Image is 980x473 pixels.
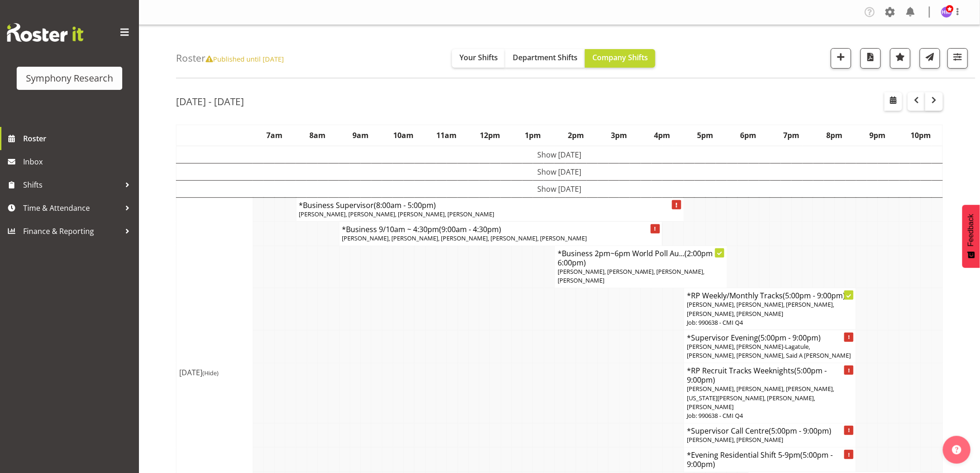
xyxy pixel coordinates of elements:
[783,290,845,301] span: (5:00pm - 9:00pm)
[513,52,578,63] span: Department Shifts
[687,333,853,342] h4: *Supervisor Evening
[948,48,968,69] button: Filter Shifts
[920,48,940,69] button: Send a list of all shifts for the selected filtered period to all rostered employees.
[687,450,853,469] h4: *Evening Residential Shift 5-9pm
[687,366,827,385] span: (5:00pm - 9:00pm)
[758,333,821,343] span: (5:00pm - 9:00pm)
[374,200,436,210] span: (8:00am - 5:00pm)
[592,52,648,63] span: Company Shifts
[687,300,834,317] span: [PERSON_NAME], [PERSON_NAME], [PERSON_NAME], [PERSON_NAME], [PERSON_NAME]
[176,163,943,180] td: Show [DATE]
[176,146,943,164] td: Show [DATE]
[967,214,975,246] span: Feedback
[952,445,961,454] img: help-xxl-2.png
[296,125,339,146] th: 8am
[202,369,219,377] span: (Hide)
[558,267,705,284] span: [PERSON_NAME], [PERSON_NAME], [PERSON_NAME], [PERSON_NAME]
[452,49,505,68] button: Your Shifts
[299,210,495,218] span: [PERSON_NAME], [PERSON_NAME], [PERSON_NAME], [PERSON_NAME]
[382,125,425,146] th: 10am
[299,201,681,210] h4: *Business Supervisor
[813,125,856,146] th: 8pm
[856,125,899,146] th: 9pm
[831,48,851,69] button: Add a new shift
[890,48,911,69] button: Highlight an important date within the roster.
[23,132,134,145] span: Roster
[554,125,597,146] th: 2pm
[425,125,468,146] th: 11am
[7,23,83,42] img: Rosterit website logo
[505,49,585,68] button: Department Shifts
[687,385,834,410] span: [PERSON_NAME], [PERSON_NAME], [PERSON_NAME], [US_STATE][PERSON_NAME], [PERSON_NAME], [PERSON_NAME]
[468,125,511,146] th: 12pm
[687,366,853,385] h4: *RP Recruit Tracks Weeknights
[687,426,853,435] h4: *Supervisor Call Centre
[641,125,684,146] th: 4pm
[941,6,952,18] img: hitesh-makan1261.jpg
[23,201,120,215] span: Time & Attendance
[598,125,641,146] th: 3pm
[727,125,770,146] th: 6pm
[459,52,498,63] span: Your Shifts
[770,125,813,146] th: 7pm
[687,450,833,469] span: (5:00pm - 9:00pm)
[684,125,727,146] th: 5pm
[511,125,554,146] th: 1pm
[206,54,284,63] span: Published until [DATE]
[176,180,943,197] td: Show [DATE]
[23,224,120,238] span: Finance & Reporting
[253,125,296,146] th: 7am
[687,318,853,327] p: Job: 990638 - CMI Q4
[176,53,284,63] h4: Roster
[687,291,853,300] h4: *RP Weekly/Monthly Tracks
[769,426,831,436] span: (5:00pm - 9:00pm)
[885,92,902,111] button: Select a specific date within the roster.
[687,411,853,420] p: Job: 990638 - CMI Q4
[23,178,120,192] span: Shifts
[342,225,660,234] h4: *Business 9/10am ~ 4:30pm
[899,125,943,146] th: 10pm
[558,248,717,268] span: (2:00pm - 6:00pm)
[176,95,244,107] h2: [DATE] - [DATE]
[585,49,655,68] button: Company Shifts
[440,224,502,234] span: (9:00am - 4:30pm)
[687,435,783,444] span: [PERSON_NAME], [PERSON_NAME]
[962,205,980,268] button: Feedback - Show survey
[687,342,851,359] span: [PERSON_NAME], [PERSON_NAME]-Lagatule, [PERSON_NAME], [PERSON_NAME], Said A [PERSON_NAME]
[339,125,382,146] th: 9am
[342,234,587,242] span: [PERSON_NAME], [PERSON_NAME], [PERSON_NAME], [PERSON_NAME], [PERSON_NAME]
[26,71,113,85] div: Symphony Research
[558,249,724,267] h4: *Business 2pm~6pm World Poll Au...
[861,48,881,69] button: Download a PDF of the roster according to the set date range.
[23,155,134,169] span: Inbox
